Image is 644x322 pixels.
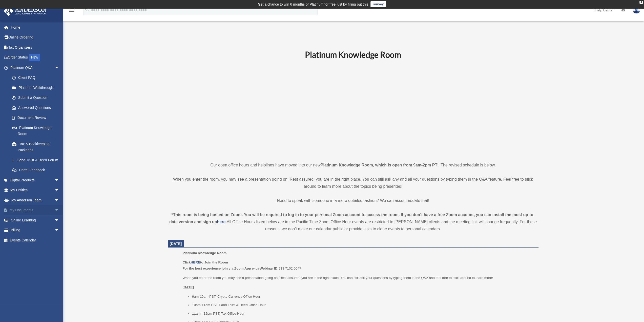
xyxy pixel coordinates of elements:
[54,175,65,185] span: arrow_drop_down
[182,285,194,289] u: [DATE]
[7,139,67,155] a: Tax & Bookkeeping Packages
[182,259,535,271] p: 913 7102 0047
[170,242,182,246] span: [DATE]
[182,275,535,281] p: When you enter the room you may see a presentation going on. Rest assured, you are in the right p...
[54,63,65,73] span: arrow_drop_down
[277,67,429,152] iframe: 231110_Toby_KnowledgeRoom
[4,215,67,225] a: Online Learningarrow_drop_down
[2,6,48,16] img: Anderson Advisors Platinum Portal
[4,235,67,245] a: Events Calendar
[639,1,643,4] div: close
[85,7,90,12] i: search
[68,9,74,13] a: menu
[168,211,538,233] div: All Office Hours listed below are in the Pacific Time Zone. Office Hour events are restricted to ...
[29,54,40,61] div: NEW
[182,251,226,255] span: Platinum Knowledge Room
[54,225,65,236] span: arrow_drop_down
[54,205,65,216] span: arrow_drop_down
[633,6,640,14] img: User Pic
[192,294,535,300] li: 9am-10am PST: Crypto Currency Office Hour
[258,1,368,7] div: Get a chance to win 6 months of Platinum for free just by filling out this
[192,302,535,308] li: 10am-11am PST: Land Trust & Deed Office Hour
[321,163,437,167] strong: Platinum Knowledge Room, which is open from 9am-2pm PT
[168,176,538,190] p: When you enter the room, you may see a presentation going on. Rest assured, you are in the right ...
[7,103,67,113] a: Answered Questions
[54,185,65,196] span: arrow_drop_down
[168,197,538,204] p: Need to speak with someone in a more detailed fashion? We can accommodate that!
[7,83,67,93] a: Platinum Walkthrough
[169,213,535,224] strong: *This room is being hosted on Zoom. You will be required to log in to your personal Zoom account ...
[7,113,67,123] a: Document Review
[7,165,67,175] a: Portal Feedback
[182,260,228,264] b: Click to Join the Room
[4,32,67,43] a: Online Ordering
[54,195,65,205] span: arrow_drop_down
[7,93,67,103] a: Submit a Question
[4,185,67,195] a: My Entitiesarrow_drop_down
[4,52,67,63] a: Order StatusNEW
[4,63,67,73] a: Platinum Q&Aarrow_drop_down
[4,175,67,185] a: Digital Productsarrow_drop_down
[68,7,74,13] i: menu
[225,220,226,224] strong: .
[4,225,67,235] a: Billingarrow_drop_down
[370,1,386,7] a: survey
[191,260,200,264] a: HERE
[7,73,67,83] a: Client FAQ
[54,215,65,225] span: arrow_drop_down
[4,205,67,215] a: My Documentsarrow_drop_down
[305,50,401,60] b: Platinum Knowledge Room
[4,195,67,205] a: My Anderson Teamarrow_drop_down
[192,311,535,317] li: 11am - 12pm PST: Tax Office Hour
[4,22,67,32] a: Home
[182,267,278,270] b: For the best experience join via Zoom App with Webinar ID:
[7,155,67,165] a: Land Trust & Deed Forum
[7,123,65,139] a: Platinum Knowledge Room
[168,162,538,169] p: Our open office hours and helplines have moved into our new ! The revised schedule is below.
[217,220,225,224] a: here
[4,42,67,52] a: Tax Organizers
